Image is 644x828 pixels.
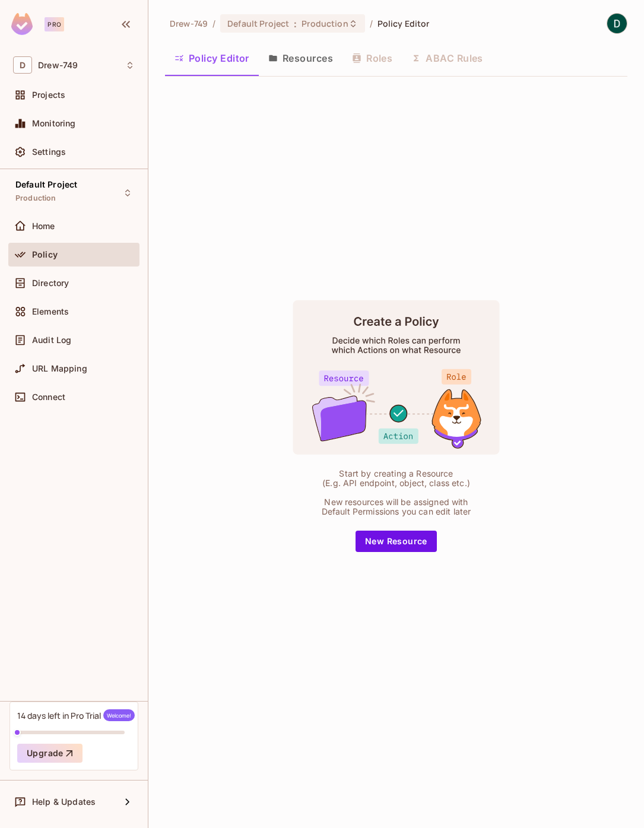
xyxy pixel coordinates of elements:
div: New resources will be assigned with Default Permissions you can edit later [316,497,477,516]
span: the active workspace [170,18,208,29]
span: Production [15,193,56,203]
span: Home [32,221,55,231]
button: Policy Editor [165,43,259,73]
span: Settings [32,147,66,157]
span: Default Project [15,180,77,189]
span: Production [302,18,348,29]
button: Resources [259,43,342,73]
img: Drew Chibib [607,14,627,33]
li: / [212,18,215,29]
button: Upgrade [17,744,83,763]
span: Help & Updates [32,797,96,807]
span: Monitoring [32,119,76,128]
span: Connect [32,392,65,402]
span: URL Mapping [32,364,87,373]
li: / [370,18,373,29]
span: : [293,19,297,28]
span: Default Project [227,18,289,29]
img: SReyMgAAAABJRU5ErkJggg== [11,13,33,35]
span: Directory [32,278,69,288]
span: Elements [32,307,69,316]
div: 14 days left in Pro Trial [17,709,135,721]
span: Policy Editor [377,18,430,29]
div: Pro [45,17,64,31]
span: Workspace: Drew-749 [38,61,78,70]
span: Policy [32,250,58,259]
span: D [13,56,32,74]
button: New Resource [356,531,437,552]
div: Start by creating a Resource (E.g. API endpoint, object, class etc.) [316,469,477,488]
span: Welcome! [103,709,135,721]
span: Audit Log [32,335,71,345]
span: Projects [32,90,65,100]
